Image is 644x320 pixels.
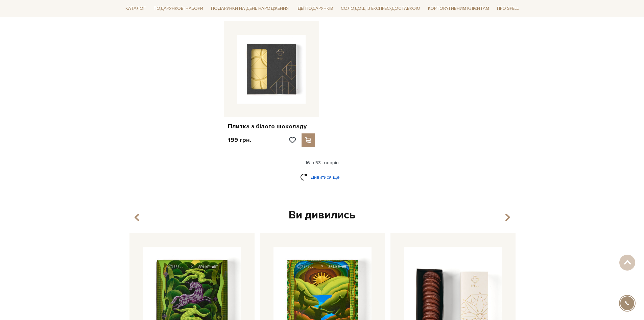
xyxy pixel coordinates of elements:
[127,208,518,222] div: Ви дивились
[425,3,492,14] a: Корпоративним клієнтам
[494,3,521,14] a: Про Spell
[151,3,206,14] a: Подарункові набори
[294,3,336,14] a: Ідеї подарунків
[300,171,344,183] a: Дивитися ще
[120,160,524,166] div: 16 з 53 товарів
[208,3,291,14] a: Подарунки на День народження
[338,3,423,14] a: Солодощі з експрес-доставкою
[228,123,315,130] a: Плитка з білого шоколаду
[228,136,251,144] p: 199 грн.
[123,3,148,14] a: Каталог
